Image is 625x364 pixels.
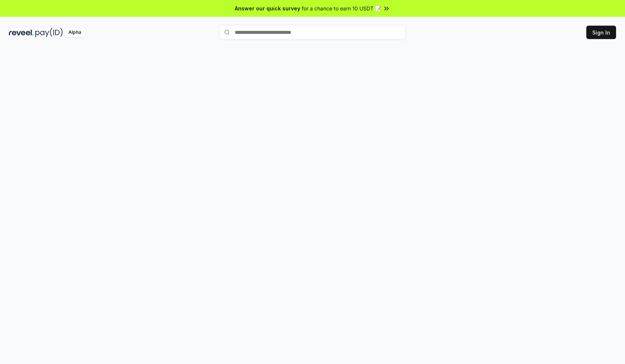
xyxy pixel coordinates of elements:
[35,28,63,37] img: pay_id
[64,28,85,37] div: Alpha
[9,28,34,37] img: reveel_dark
[586,26,616,39] button: Sign In
[302,4,381,12] span: for a chance to earn 10 USDT 📝
[235,4,300,12] span: Answer our quick survey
